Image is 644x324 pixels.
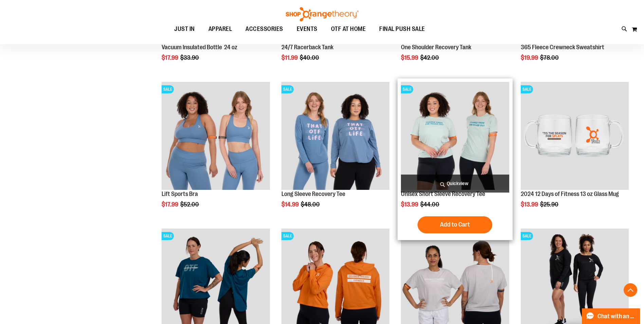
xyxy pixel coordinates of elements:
[162,85,174,93] span: SALE
[517,78,632,225] div: product
[301,201,321,208] span: $48.00
[521,191,619,197] a: 2024 12 Days of Fitness 13 oz Glass Mug
[278,78,393,225] div: product
[624,283,637,297] button: Back To Top
[521,232,533,240] span: SALE
[162,191,198,197] a: Lift Sports Bra
[521,44,604,51] a: 365 Fleece Crewneck Sweatshirt
[208,21,232,37] span: APPAREL
[162,201,179,208] span: $17.99
[162,82,270,190] img: Main of 2024 Covention Lift Sports Bra
[297,21,317,37] span: EVENTS
[300,54,320,61] span: $40.00
[401,175,509,193] a: Quickview
[521,201,539,208] span: $13.99
[162,44,237,51] a: Vacuum Insulated Bottle 24 oz
[401,191,485,197] a: Unisex Short Sleeve Recovery Tee
[281,82,389,190] img: Main of 2024 AUGUST Long Sleeve Recovery Tee
[521,82,629,190] img: Main image of 2024 12 Days of Fitness 13 oz Glass Mug
[401,54,419,61] span: $15.99
[401,82,509,190] img: Main of 2024 AUGUST Unisex Short Sleeve Recovery Tee
[290,21,324,37] a: EVENTS
[331,21,366,37] span: OTF AT HOME
[521,54,539,61] span: $19.99
[281,82,389,191] a: Main of 2024 AUGUST Long Sleeve Recovery TeeSALE
[420,54,440,61] span: $42.00
[180,201,200,208] span: $52.00
[401,201,419,208] span: $13.99
[401,82,509,191] a: Main of 2024 AUGUST Unisex Short Sleeve Recovery TeeSALE
[379,21,425,37] span: FINAL PUSH SALE
[372,21,432,37] a: FINAL PUSH SALE
[239,21,290,37] a: ACCESSORIES
[202,21,239,37] a: APPAREL
[281,44,333,51] a: 24/7 Racerback Tank
[158,78,273,225] div: product
[324,21,373,37] a: OTF AT HOME
[540,201,559,208] span: $25.90
[420,201,440,208] span: $44.00
[162,82,270,191] a: Main of 2024 Covention Lift Sports BraSALE
[281,85,294,93] span: SALE
[401,44,471,51] a: One Shoulder Recovery Tank
[597,313,636,320] span: Chat with an Expert
[398,78,512,240] div: product
[401,85,413,93] span: SALE
[180,54,200,61] span: $33.90
[521,82,629,191] a: Main image of 2024 12 Days of Fitness 13 oz Glass MugSALE
[285,7,360,21] img: Shop Orangetheory
[582,308,640,324] button: Chat with an Expert
[162,54,179,61] span: $17.99
[281,54,299,61] span: $11.99
[245,21,283,37] span: ACCESSORIES
[174,21,195,37] span: JUST IN
[281,201,300,208] span: $14.99
[281,232,294,240] span: SALE
[162,232,174,240] span: SALE
[540,54,560,61] span: $78.00
[521,85,533,93] span: SALE
[281,191,345,197] a: Long Sleeve Recovery Tee
[440,221,470,228] span: Add to Cart
[418,216,492,233] button: Add to Cart
[167,21,202,37] a: JUST IN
